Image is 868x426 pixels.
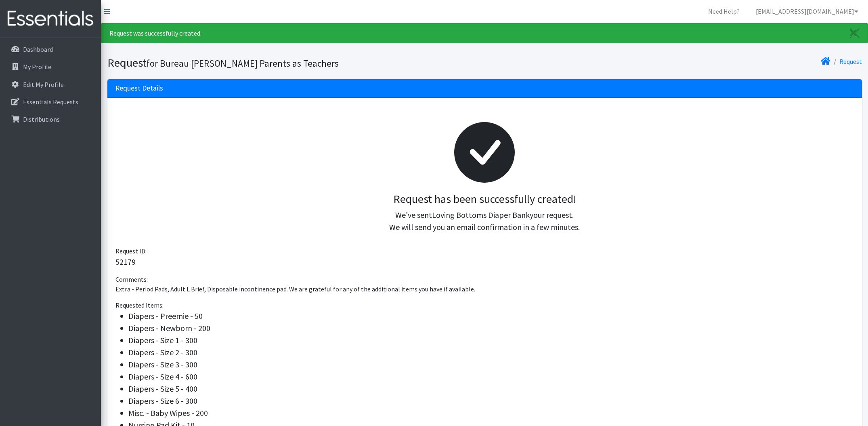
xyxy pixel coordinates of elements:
small: for Bureau [PERSON_NAME] Parents as Teachers [147,57,339,69]
p: Dashboard [23,45,53,53]
p: Essentials Requests [23,98,78,106]
h3: Request has been successfully created! [122,192,847,206]
span: Requested Items: [115,301,164,309]
a: Essentials Requests [3,94,98,110]
li: Diapers - Size 3 - 300 [128,359,854,371]
li: Diapers - Preemie - 50 [128,310,854,322]
span: Request ID: [115,247,147,255]
li: Diapers - Size 5 - 400 [128,383,854,395]
p: Distributions [23,115,60,123]
li: Diapers - Newborn - 200 [128,322,854,334]
a: Request [839,57,862,65]
li: Diapers - Size 4 - 600 [128,371,854,383]
span: Comments: [115,275,148,283]
a: Close [842,23,868,43]
a: Edit My Profile [3,76,98,93]
p: We've sent your request. We will send you an email confirmation in a few minutes. [122,209,847,233]
li: Misc. - Baby Wipes - 200 [128,407,854,419]
div: Request was successfully created. [101,23,868,43]
li: Diapers - Size 1 - 300 [128,334,854,346]
h1: Request [107,56,482,70]
a: Dashboard [3,41,98,57]
p: Edit My Profile [23,80,64,89]
img: HumanEssentials [3,5,98,32]
a: Need Help? [702,3,746,19]
p: 52179 [115,256,854,268]
span: Loving Bottoms Diaper Bank [432,210,530,220]
a: [EMAIL_ADDRESS][DOMAIN_NAME] [749,3,865,19]
li: Diapers - Size 6 - 300 [128,395,854,407]
h3: Request Details [115,84,163,93]
a: Distributions [3,111,98,127]
li: Diapers - Size 2 - 300 [128,346,854,359]
p: My Profile [23,63,51,71]
a: My Profile [3,59,98,75]
p: Extra - Period Pads, Adult L Brief, Disposable incontinence pad. We are grateful for any of the a... [115,284,854,294]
